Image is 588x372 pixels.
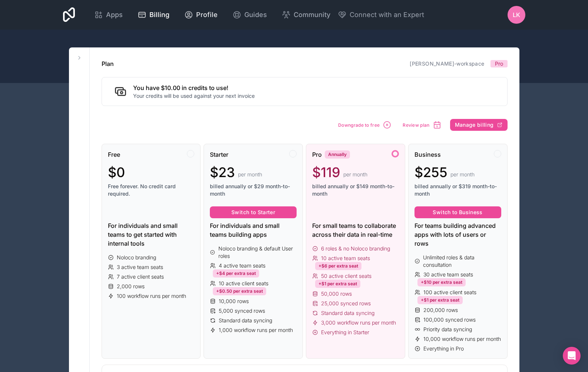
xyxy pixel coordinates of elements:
[315,280,360,288] div: +$1 per extra seat
[321,309,374,317] span: Standard data syncing
[312,221,399,239] div: For small teams to collaborate across their data in real-time
[132,7,175,23] a: Billing
[219,298,249,305] span: 10,000 rows
[321,319,396,326] span: 3,000 workflow runs per month
[219,317,272,324] span: Standard data syncing
[108,165,125,180] span: $0
[210,150,228,159] span: Starter
[210,206,297,218] button: Switch to Starter
[423,271,473,278] span: 30 active team seats
[423,254,501,269] span: Unlimited roles & data consultation
[338,10,424,20] button: Connect with an Expert
[312,165,340,180] span: $119
[312,150,322,159] span: Pro
[218,245,297,260] span: Noloco branding & default User roles
[336,118,394,132] button: Downgrade to free
[403,122,429,128] span: Review plan
[210,183,297,197] span: billed annually or $29 month-to-month
[210,221,297,239] div: For individuals and small teams building apps
[312,183,399,197] span: billed annually or $149 month-to-month
[495,60,503,67] span: Pro
[106,10,123,20] span: Apps
[563,347,581,365] div: Open Intercom Messenger
[410,60,484,67] a: [PERSON_NAME]-workspace
[219,262,265,269] span: 4 active team seats
[321,255,370,262] span: 10 active team seats
[213,287,266,295] div: +$0.50 per extra seat
[414,150,441,159] span: Business
[178,7,224,23] a: Profile
[149,10,169,20] span: Billing
[400,118,444,132] button: Review plan
[455,122,494,128] span: Manage billing
[117,292,186,300] span: 100 workflow runs per month
[108,150,120,159] span: Free
[315,262,361,270] div: +$6 per extra seat
[213,269,259,278] div: +$4 per extra seat
[244,10,267,20] span: Guides
[450,171,475,178] span: per month
[196,10,218,20] span: Profile
[133,92,255,100] p: Your credits will be used against your next invoice
[88,7,129,23] a: Apps
[219,307,265,315] span: 5,000 synced rows
[417,278,466,286] div: +$10 per extra seat
[117,283,145,290] span: 2,000 rows
[238,171,262,178] span: per month
[219,326,293,334] span: 1,000 workflow runs per month
[343,171,367,178] span: per month
[108,221,195,248] div: For individuals and small teams to get started with internal tools
[321,290,352,298] span: 50,000 rows
[423,345,464,352] span: Everything in Pro
[133,83,255,92] h2: You have $10.00 in credits to use!
[276,7,336,23] a: Community
[108,183,195,197] span: Free forever. No credit card required.
[102,59,114,68] h1: Plan
[414,206,501,218] button: Switch to Business
[117,254,156,261] span: Noloco branding
[423,335,501,343] span: 10,000 workflow runs per month
[321,272,371,280] span: 50 active client seats
[325,150,350,159] div: Annually
[423,326,472,333] span: Priority data syncing
[321,300,371,307] span: 25,000 synced rows
[513,10,520,19] span: LK
[417,296,463,304] div: +$1 per extra seat
[450,119,508,131] button: Manage billing
[321,245,390,252] span: 6 roles & no Noloco branding
[338,122,380,128] span: Downgrade to free
[117,263,163,271] span: 3 active team seats
[414,165,447,180] span: $255
[210,165,235,180] span: $23
[321,329,369,336] span: Everything in Starter
[227,7,273,23] a: Guides
[423,316,476,323] span: 100,000 synced rows
[294,10,330,20] span: Community
[350,10,424,20] span: Connect with an Expert
[117,273,164,280] span: 7 active client seats
[219,280,268,287] span: 10 active client seats
[414,221,501,248] div: For teams building advanced apps with lots of users or rows
[423,289,476,296] span: 100 active client seats
[423,306,458,314] span: 200,000 rows
[414,183,501,197] span: billed annually or $319 month-to-month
